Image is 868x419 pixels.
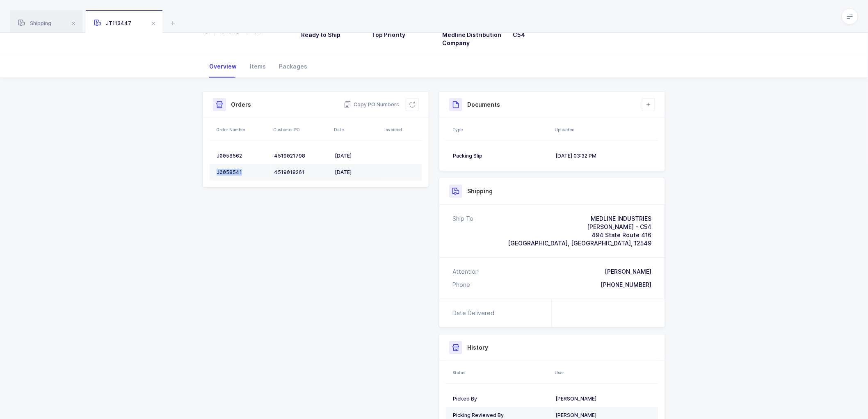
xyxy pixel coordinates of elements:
div: Packages [272,55,314,78]
div: Ship To [452,215,473,247]
div: 494 State Route 416 [508,231,651,239]
div: Order Number [216,126,268,133]
div: Type [452,126,550,133]
div: J0058541 [217,169,267,176]
h3: Documents [467,101,500,109]
div: J0058562 [217,153,267,159]
div: Invoiced [384,126,420,133]
h3: Ready to Ship [301,31,362,39]
div: [DATE] 03:32 PM [555,153,651,159]
h3: Orders [231,101,251,109]
div: User [555,369,656,376]
span: JT113447 [94,20,131,26]
div: [PHONE_NUMBER] [601,281,651,289]
h3: Top Priority [372,31,432,39]
div: Customer PO [273,126,329,133]
span: Shipping [18,20,51,26]
div: Attention [452,268,479,276]
div: [PERSON_NAME] - C54 [508,223,651,231]
h3: C54 [513,31,574,39]
div: 4519018261 [274,169,328,176]
div: Picking Reviewed By [453,412,549,419]
div: Status [452,369,550,376]
div: Picked By [453,396,549,402]
div: Phone [452,281,470,289]
div: Packing Slip [453,153,549,159]
div: [PERSON_NAME] [555,412,651,419]
h3: History [467,343,488,352]
div: Items [243,55,272,78]
h3: Medline Distribution Company [443,31,503,47]
button: Copy PO Numbers [344,101,399,109]
div: [PERSON_NAME] [605,268,651,276]
div: [DATE] [335,153,379,159]
div: MEDLINE INDUSTRIES [508,215,651,223]
div: Uploaded [555,126,656,133]
div: Overview [203,55,243,78]
span: [GEOGRAPHIC_DATA], [GEOGRAPHIC_DATA], 12549 [508,240,651,247]
div: 4519021798 [274,153,328,159]
h3: Shipping [467,187,493,195]
div: [DATE] [335,169,379,176]
div: Date Delivered [452,309,498,317]
div: [PERSON_NAME] [555,396,651,402]
div: Date [334,126,379,133]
